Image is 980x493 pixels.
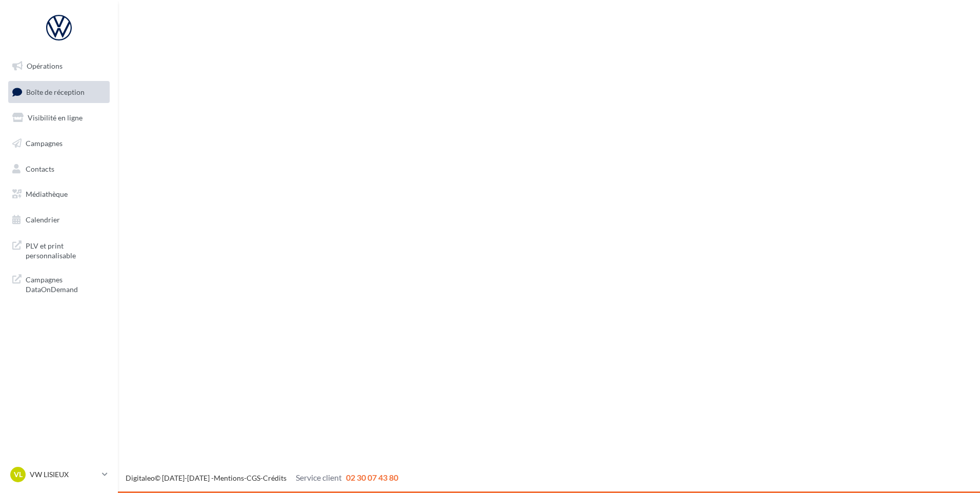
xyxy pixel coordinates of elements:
a: Calendrier [6,209,112,231]
a: VL VW LISIEUX [8,465,110,484]
span: Médiathèque [26,190,68,198]
a: Visibilité en ligne [6,107,112,129]
p: VW LISIEUX [30,469,98,480]
a: Médiathèque [6,183,112,205]
a: CGS [247,474,260,482]
span: 02 30 07 43 80 [346,473,398,482]
a: Contacts [6,158,112,180]
span: © [DATE]-[DATE] - - - [126,474,398,482]
a: Crédits [263,474,287,482]
a: Mentions [214,474,244,482]
a: Digitaleo [126,474,155,482]
span: Visibilité en ligne [28,113,83,122]
a: Opérations [6,55,112,77]
span: VL [14,469,23,480]
span: PLV et print personnalisable [26,239,106,261]
a: PLV et print personnalisable [6,235,112,265]
a: Campagnes DataOnDemand [6,269,112,299]
span: Calendrier [26,215,60,224]
span: Campagnes DataOnDemand [26,273,106,295]
a: Boîte de réception [6,81,112,103]
span: Contacts [26,164,54,173]
a: Campagnes [6,133,112,154]
span: Boîte de réception [26,87,85,96]
span: Opérations [27,61,63,70]
span: Service client [296,473,342,482]
span: Campagnes [26,139,63,148]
